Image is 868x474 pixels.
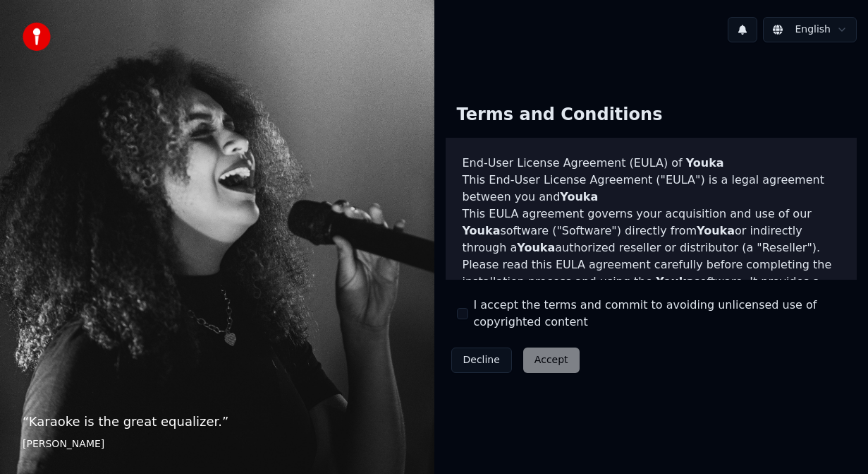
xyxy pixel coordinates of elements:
[560,190,598,203] span: Youka
[686,156,724,170] span: Youka
[463,256,841,324] p: Please read this EULA agreement carefully before completing the installation process and using th...
[463,172,841,206] p: This End-User License Agreement ("EULA") is a legal agreement between you and
[656,275,694,288] span: Youka
[23,437,412,451] footer: [PERSON_NAME]
[474,297,846,331] label: I accept the terms and commit to avoiding unlicensed use of copyrighted content
[23,412,412,432] p: “ Karaoke is the great equalizer. ”
[517,241,555,254] span: Youka
[463,206,841,256] p: This EULA agreement governs your acquisition and use of our software ("Software") directly from o...
[463,155,841,172] h3: End-User License Agreement (EULA) of
[446,93,674,138] div: Terms and Conditions
[451,348,512,373] button: Decline
[23,23,51,51] img: youka
[697,224,735,237] span: Youka
[463,224,501,237] span: Youka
